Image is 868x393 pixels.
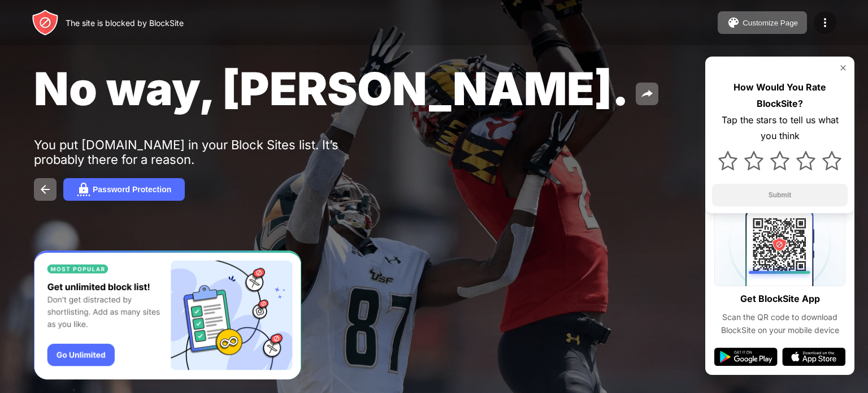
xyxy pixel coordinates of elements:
[782,348,845,366] img: app-store.svg
[32,9,59,36] img: header-logo.svg
[63,178,185,201] button: Password Protection
[77,183,90,196] img: password.svg
[718,11,807,34] button: Customize Page
[712,184,848,206] button: Submit
[770,151,789,170] img: star.svg
[744,151,763,170] img: star.svg
[727,16,740,29] img: pallet.svg
[839,63,848,72] img: rate-us-close.svg
[712,112,848,145] div: Tap the stars to tell us what you think
[796,151,815,170] img: star.svg
[640,87,654,101] img: share.svg
[714,348,778,366] img: google-play.svg
[818,16,832,29] img: menu-icon.svg
[93,185,171,194] div: Password Protection
[714,311,845,336] div: Scan the QR code to download BlockSite on your mobile device
[822,151,841,170] img: star.svg
[38,183,52,196] img: back.svg
[34,251,301,380] iframe: Banner
[712,79,848,112] div: How Would You Rate BlockSite?
[34,137,383,167] div: You put [DOMAIN_NAME] in your Block Sites list. It’s probably there for a reason.
[743,19,798,27] div: Customize Page
[740,291,820,307] div: Get BlockSite App
[34,61,629,116] span: No way, [PERSON_NAME].
[66,18,184,28] div: The site is blocked by BlockSite
[718,151,737,170] img: star.svg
